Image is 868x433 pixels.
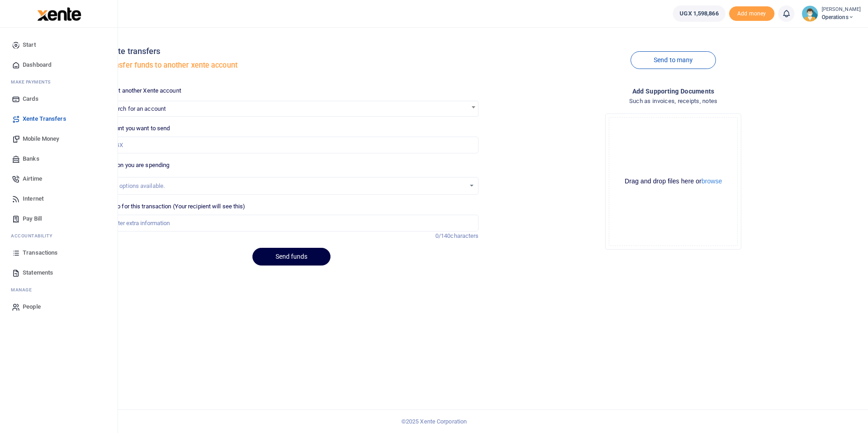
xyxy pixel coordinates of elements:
label: Memo for this transaction (Your recipient will see this) [104,202,246,211]
div: Drag and drop files here or [609,177,737,186]
li: Toup your wallet [729,6,774,21]
span: People [23,302,41,311]
label: Select another Xente account [104,86,181,95]
img: logo-large [37,7,81,21]
span: ake Payments [15,79,51,85]
a: Add money [729,10,774,16]
span: Transactions [23,248,58,257]
span: anage [15,286,32,293]
button: Send funds [252,248,330,266]
a: Statements [7,263,110,283]
a: Internet [7,189,110,209]
img: profile-user [802,5,818,22]
span: Banks [23,154,39,163]
a: Banks [7,149,110,169]
a: profile-user [PERSON_NAME] Operations [802,5,861,22]
li: Ac [7,229,110,243]
span: Mobile Money [23,134,59,143]
span: Start [23,40,36,49]
h4: Xente transfers [104,46,479,56]
li: M [7,75,110,89]
input: Enter extra information [104,215,479,232]
div: File Uploader [605,113,741,250]
a: Airtime [7,169,110,189]
input: UGX [104,137,479,154]
span: Search for an account [104,101,478,115]
a: Dashboard [7,55,110,75]
span: 0/140 [435,232,451,239]
span: Dashboard [23,60,51,69]
span: Internet [23,194,44,203]
span: countability [18,232,52,239]
label: Reason you are spending [104,161,169,170]
li: Wallet ballance [669,5,729,22]
span: Statements [23,268,53,277]
a: Pay Bill [7,209,110,229]
a: logo-small logo-large logo-large [36,10,81,17]
span: Operations [822,13,861,21]
span: Xente Transfers [23,114,66,123]
a: Cards [7,89,110,109]
h5: Transfer funds to another xente account [104,61,479,70]
a: Send to many [631,51,716,69]
div: No options available. [111,182,466,191]
span: characters [450,232,478,239]
a: Xente Transfers [7,109,110,129]
label: Amount you want to send [104,124,170,133]
span: Pay Bill [23,214,42,223]
span: Airtime [23,174,42,183]
small: [PERSON_NAME] [822,6,861,14]
a: Mobile Money [7,129,110,149]
a: UGX 1,598,866 [673,5,725,22]
span: UGX 1,598,866 [680,9,718,18]
span: Cards [23,94,39,103]
a: People [7,297,110,317]
span: Search for an account [104,101,479,117]
button: browse [701,178,722,184]
h4: Add supporting Documents [486,86,861,96]
a: Start [7,35,110,55]
h4: Such as invoices, receipts, notes [486,96,861,106]
span: Search for an account [108,105,166,112]
li: M [7,283,110,297]
span: Add money [729,6,774,21]
a: Transactions [7,243,110,263]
